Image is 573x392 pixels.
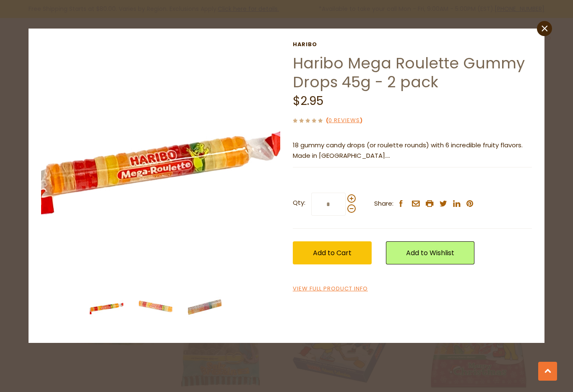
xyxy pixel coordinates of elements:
strong: Qty: [293,198,305,208]
a: Haribo Mega Roulette Gummy Drops 45g - 2 pack [293,52,525,93]
span: Share: [374,199,393,209]
p: 18 gummy candy drops (or roulette rounds) with 6 incredible fruity flavors. Made in [GEOGRAPHIC_D... [293,140,532,161]
a: 0 Reviews [328,116,360,125]
img: Haribo Mega Roulette Gummy Drops 45g - 2 pack [41,41,280,280]
img: Haribo Mega Roulette Gummy Drops 45g - 2 pack [188,290,221,324]
a: Haribo [293,41,532,48]
img: Haribo Mega Roulette Gummy Drops 45g - 2 pack [139,290,172,324]
a: View Full Product Info [293,285,368,293]
input: Qty: [311,193,346,216]
span: $2.95 [293,93,323,109]
span: Add to Cart [313,248,352,258]
button: Add to Cart [293,241,372,264]
a: Add to Wishlist [386,241,474,264]
img: Haribo Mega Roulette Gummy Drops 45g - 2 pack [90,290,123,324]
span: ( ) [326,116,362,124]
